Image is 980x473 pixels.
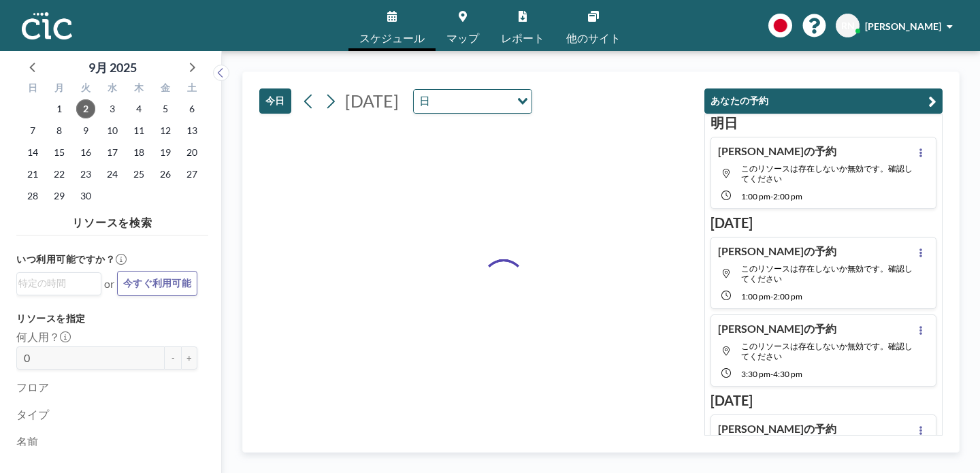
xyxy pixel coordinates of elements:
span: 2025年9月3日水曜日 [103,99,122,118]
button: あなたの予約 [704,88,943,114]
span: 1:00 PM [741,291,770,301]
span: [PERSON_NAME] [865,20,941,32]
span: 他のサイト [566,33,621,44]
div: 木 [125,80,152,98]
h4: [PERSON_NAME]の予約 [718,422,836,436]
span: 2025年9月14日日曜日 [23,143,42,162]
label: フロア [16,380,49,394]
span: 2025年9月19日金曜日 [156,143,175,162]
span: RN [841,20,855,32]
span: このリソースは存在しないか無効です。確認してください [741,163,913,184]
span: 2025年9月20日土曜日 [182,143,201,162]
span: 2:00 PM [773,291,802,301]
span: 1:00 PM [741,191,770,201]
div: 水 [99,80,126,98]
span: 2025年9月26日金曜日 [156,165,175,184]
span: - [770,369,773,379]
span: マップ [446,33,479,44]
div: 月 [46,80,73,98]
h4: [PERSON_NAME]の予約 [718,144,836,158]
span: 2:00 PM [773,191,802,201]
span: 2025年9月25日木曜日 [129,165,148,184]
span: 2025年9月11日木曜日 [129,121,148,140]
span: 2025年9月29日月曜日 [50,186,69,206]
img: organization-logo [22,12,72,39]
span: 2025年9月23日火曜日 [76,165,95,184]
div: 日 [20,80,46,98]
button: - [165,346,181,370]
span: 2025年9月28日日曜日 [23,186,42,206]
span: 2025年9月17日水曜日 [103,143,122,162]
span: 2025年9月22日月曜日 [50,165,69,184]
span: 今すぐ利用可能 [123,277,191,290]
span: 2025年9月5日金曜日 [156,99,175,118]
span: 4:30 PM [773,369,802,379]
span: 2025年9月13日土曜日 [182,121,201,140]
span: 2025年9月9日火曜日 [76,121,95,140]
input: Search for option [434,93,509,110]
span: 2025年9月18日木曜日 [129,143,148,162]
h4: リソースを検索 [16,210,208,229]
div: Search for option [17,273,101,293]
span: - [770,191,773,201]
label: 名前 [16,435,38,448]
label: 何人用？ [16,330,71,344]
h4: [PERSON_NAME]の予約 [718,244,836,258]
span: 2025年9月12日金曜日 [156,121,175,140]
span: 2025年9月6日土曜日 [182,99,201,118]
h3: [DATE] [710,214,936,231]
span: 2025年9月10日水曜日 [103,121,122,140]
h3: リソースを指定 [16,312,197,325]
span: 2025年9月21日日曜日 [23,165,42,184]
span: スケジュール [359,33,425,44]
div: 金 [152,80,178,98]
input: Search for option [18,276,93,291]
span: - [770,291,773,301]
h4: [PERSON_NAME]の予約 [718,322,836,336]
span: 2025年9月4日木曜日 [129,99,148,118]
span: 2025年9月8日月曜日 [50,121,69,140]
span: 2025年9月15日月曜日 [50,143,69,162]
span: 2025年9月2日火曜日 [76,99,95,118]
div: 9月 2025 [88,58,137,77]
div: 土 [178,80,205,98]
div: 火 [73,80,99,98]
span: このリソースは存在しないか無効です。確認してください [741,341,913,361]
h3: [DATE] [710,392,936,409]
span: 2025年9月16日火曜日 [76,143,95,162]
span: 3:30 PM [741,369,770,379]
span: 2025年9月7日日曜日 [23,121,42,140]
span: 日 [416,93,433,110]
span: 2025年9月24日水曜日 [103,165,122,184]
label: タイプ [16,408,49,421]
span: [DATE] [345,91,399,111]
h3: 明日 [710,114,936,131]
div: Search for option [414,90,532,113]
span: 2025年9月1日月曜日 [50,99,69,118]
button: 今すぐ利用可能 [117,271,197,296]
span: 2025年9月30日火曜日 [76,186,95,206]
button: + [181,346,197,370]
span: 2025年9月27日土曜日 [182,165,201,184]
span: or [104,277,114,291]
button: 今日 [259,88,291,114]
span: レポート [501,33,544,44]
span: このリソースは存在しないか無効です。確認してください [741,263,913,284]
